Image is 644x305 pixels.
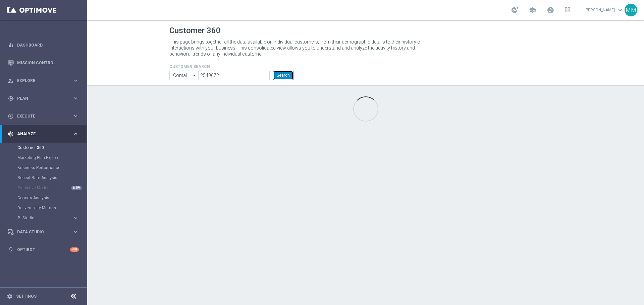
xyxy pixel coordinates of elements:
[17,79,72,83] span: Explore
[8,131,14,137] i: track_changes
[8,36,79,54] div: Dashboard
[7,229,79,235] button: Data Studio keyboard_arrow_right
[7,96,79,101] button: gps_fixed Plan keyboard_arrow_right
[72,113,79,119] i: keyboard_arrow_right
[17,155,70,160] a: Marketing Plan Explorer
[72,131,79,137] i: keyboard_arrow_right
[625,4,637,16] div: MM
[198,71,270,80] input: Enter CID, Email, name or phone
[17,165,70,170] a: Business Performance
[169,26,562,35] h1: Customer 360
[71,186,82,190] div: NEW
[17,241,70,258] a: Optibot
[17,205,70,211] a: Deliverability Metrics
[17,163,87,173] div: Business Performance
[191,71,198,80] i: arrow_drop_down
[17,195,70,201] a: Cohorts Analysis
[72,95,79,101] i: keyboard_arrow_right
[17,96,72,100] span: Plan
[17,143,87,153] div: Customer 360
[8,131,72,137] div: Analyze
[169,64,293,69] h4: CUSTOMER SEARCH
[70,247,79,252] div: +10
[7,293,13,299] i: settings
[8,113,14,119] i: play_circle_outline
[17,114,72,118] span: Execute
[17,183,87,193] div: Predictive Models
[17,145,70,150] a: Customer 360
[8,113,72,119] div: Execute
[72,77,79,84] i: keyboard_arrow_right
[18,216,66,220] span: BI Studio
[18,216,72,220] div: BI Studio
[584,5,625,15] a: [PERSON_NAME]keyboard_arrow_down
[8,78,72,84] div: Explore
[7,131,79,137] button: track_changes Analyze keyboard_arrow_right
[72,229,79,235] i: keyboard_arrow_right
[169,39,428,57] p: This page brings together all the data available on individual customers, from their demographic ...
[616,6,624,14] span: keyboard_arrow_down
[8,95,72,101] div: Plan
[16,294,37,298] a: Settings
[17,213,87,223] div: BI Studio
[7,43,79,48] button: equalizer Dashboard
[7,113,79,119] button: play_circle_outline Execute keyboard_arrow_right
[17,203,87,213] div: Deliverability Metrics
[8,247,14,253] i: lightbulb
[17,230,72,234] span: Data Studio
[7,247,79,252] button: lightbulb Optibot +10
[17,153,87,163] div: Marketing Plan Explorer
[17,132,72,136] span: Analyze
[17,193,87,203] div: Cohorts Analysis
[7,78,79,83] button: person_search Explore keyboard_arrow_right
[8,54,79,72] div: Mission Control
[17,215,79,221] button: BI Studio keyboard_arrow_right
[7,60,79,66] button: Mission Control
[529,6,536,14] span: school
[8,42,14,48] i: equalizer
[8,241,79,258] div: Optibot
[8,95,14,101] i: gps_fixed
[8,229,72,235] div: Data Studio
[17,36,79,54] a: Dashboard
[17,175,70,180] a: Repeat Rate Analysis
[17,54,79,72] a: Mission Control
[8,78,14,84] i: person_search
[17,173,87,183] div: Repeat Rate Analysis
[169,71,198,80] input: Contains
[273,71,293,80] button: Search
[72,215,79,221] i: keyboard_arrow_right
